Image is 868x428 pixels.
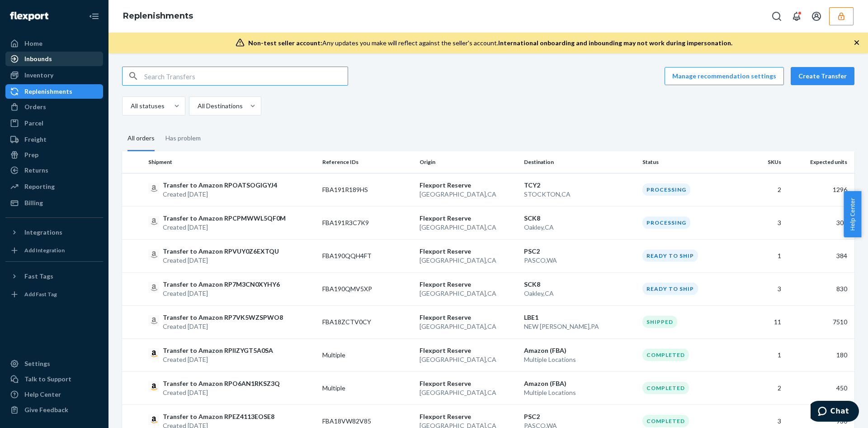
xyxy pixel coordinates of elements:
[24,390,61,399] div: Help Center
[5,356,103,371] a: Settings
[420,313,517,322] p: Flexport Reserve
[5,196,103,210] a: Billing
[5,116,103,130] a: Parcel
[24,290,57,298] div: Add Fast Tag
[319,173,416,206] td: FBA191R189HS
[420,247,517,256] p: Flexport Reserve
[163,346,273,355] p: Transfer to Amazon RPIIZYGT5A0SA
[665,67,784,85] button: Manage recommendation settings
[248,39,322,47] span: Non-test seller account:
[420,289,517,298] p: [GEOGRAPHIC_DATA] , CA
[163,214,286,223] p: Transfer to Amazon RPCPMWWL5QF0M
[420,412,517,421] p: Flexport Reserve
[642,382,689,394] div: Completed
[24,272,53,281] div: Fast Tags
[145,151,319,173] th: Shipment
[24,198,43,207] div: Billing
[165,126,201,150] div: Has problem
[420,388,517,397] p: [GEOGRAPHIC_DATA] , CA
[788,7,806,25] button: Open notifications
[10,12,48,21] img: Flexport logo
[5,84,103,99] a: Replenishments
[524,355,635,364] p: Multiple Locations
[127,126,155,151] div: All orders
[420,190,517,199] p: [GEOGRAPHIC_DATA] , CA
[736,173,785,206] td: 2
[642,283,698,295] div: Ready to ship
[24,39,42,48] div: Home
[163,181,277,190] p: Transfer to Amazon RPOATSOGIGYJ4
[24,246,65,254] div: Add Integration
[163,280,280,289] p: Transfer to Amazon RP7M3CN0XYHY6
[420,256,517,265] p: [GEOGRAPHIC_DATA] , CA
[416,151,520,173] th: Origin
[785,272,854,305] td: 830
[24,71,53,80] div: Inventory
[785,338,854,371] td: 180
[319,371,416,404] td: Multiple
[844,191,861,237] button: Help Center
[420,355,517,364] p: [GEOGRAPHIC_DATA] , CA
[24,166,48,175] div: Returns
[5,148,103,162] a: Prep
[319,151,416,173] th: Reference IDs
[524,223,635,232] p: Oakley , CA
[642,183,690,196] div: Processing
[420,214,517,223] p: Flexport Reserve
[420,280,517,289] p: Flexport Reserve
[5,372,103,386] button: Talk to Support
[420,322,517,331] p: [GEOGRAPHIC_DATA] , CA
[24,228,62,237] div: Integrations
[163,289,280,298] p: Created [DATE]
[736,338,785,371] td: 1
[524,289,635,298] p: Oakley , CA
[24,54,52,63] div: Inbounds
[163,256,279,265] p: Created [DATE]
[642,415,689,427] div: Completed
[5,243,103,258] a: Add Integration
[785,239,854,272] td: 384
[785,305,854,338] td: 7510
[319,272,416,305] td: FBA190QMV5XP
[163,247,279,256] p: Transfer to Amazon RPVUY0Z6EXTQU
[736,305,785,338] td: 11
[5,269,103,284] button: Fast Tags
[524,388,635,397] p: Multiple Locations
[420,379,517,388] p: Flexport Reserve
[24,405,68,414] div: Give Feedback
[131,101,165,111] div: All statuses
[163,190,277,199] p: Created [DATE]
[736,206,785,239] td: 3
[811,401,859,423] iframe: Opens a widget where you can chat to one of our agents
[736,151,785,173] th: SKUs
[642,216,690,229] div: Processing
[116,3,200,29] ol: breadcrumbs
[785,151,854,173] th: Expected units
[163,388,280,397] p: Created [DATE]
[5,387,103,402] a: Help Center
[24,359,50,368] div: Settings
[642,349,689,361] div: Completed
[524,181,635,190] p: TCY2
[5,100,103,114] a: Orders
[420,223,517,232] p: [GEOGRAPHIC_DATA] , CA
[524,247,635,256] p: PSC2
[248,38,732,48] div: Any updates you make will reflect against the seller's account.
[642,250,698,262] div: Ready to ship
[5,132,103,147] a: Freight
[198,101,243,111] div: All Destinations
[163,223,286,232] p: Created [DATE]
[5,179,103,194] a: Reporting
[785,173,854,206] td: 1296
[639,151,736,173] th: Status
[319,305,416,338] td: FBA18ZCTV0CY
[524,190,635,199] p: STOCKTON , CA
[420,346,517,355] p: Flexport Reserve
[24,119,43,128] div: Parcel
[24,102,46,111] div: Orders
[24,150,38,159] div: Prep
[144,67,348,85] input: Search Transfers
